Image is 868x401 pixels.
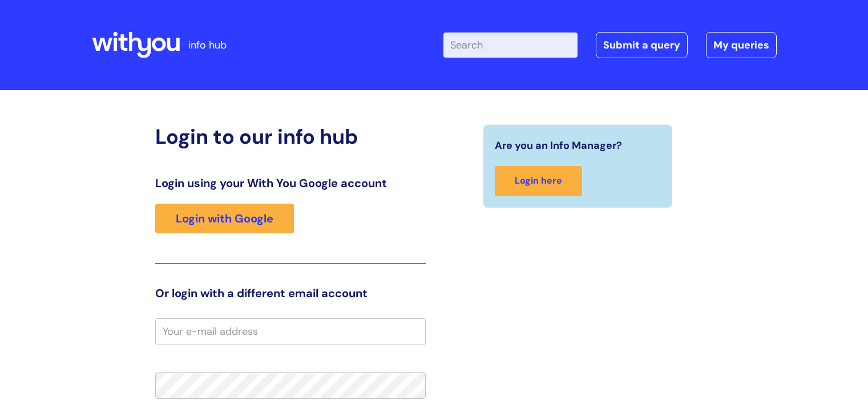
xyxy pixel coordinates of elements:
[155,124,426,149] h2: Login to our info hub
[155,176,426,190] h3: Login using your With You Google account
[188,36,227,54] p: info hub
[596,32,688,58] a: Submit a query
[155,318,426,345] input: Your e-mail address
[443,33,578,58] input: Search
[706,32,777,58] a: My queries
[155,204,294,233] a: Login with Google
[495,166,582,196] a: Login here
[495,136,622,155] span: Are you an Info Manager?
[155,286,426,300] h3: Or login with a different email account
